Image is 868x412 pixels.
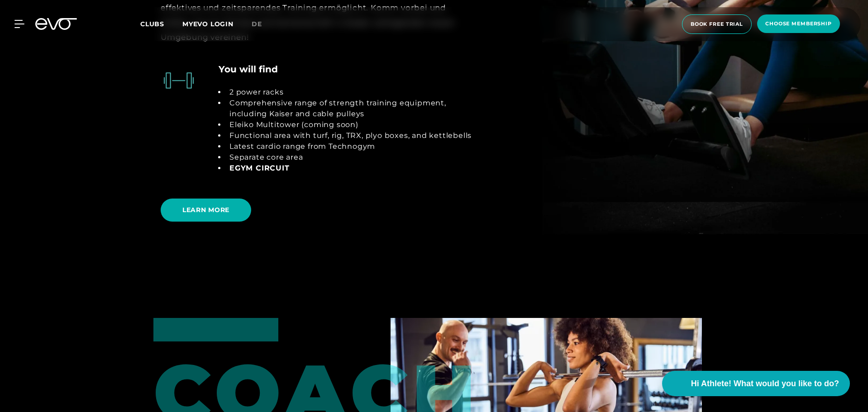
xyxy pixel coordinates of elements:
[754,14,843,34] a: choose membership
[219,62,278,76] h4: You will find
[161,192,255,228] a: LEARN MORE
[140,20,164,28] span: Clubs
[226,130,472,141] li: Functional area with turf, rig, TRX, plyo boxes, and kettlebells
[252,19,273,29] a: de
[182,205,229,215] span: LEARN MORE
[226,87,472,98] li: 2 power racks
[140,19,182,28] a: Clubs
[226,152,472,163] li: Separate core area
[229,164,290,172] a: EGYM circuit
[691,378,839,390] span: Hi Athlete! What would you like to do?
[226,119,472,130] li: Eleiko Multitower (coming soon)
[226,98,472,119] li: Comprehensive range of strength training equipment, including Kaiser and cable pulleys
[691,20,743,28] span: book free trial
[182,20,234,28] a: MYEVO LOGIN
[252,20,262,28] span: de
[226,141,472,152] li: Latest cardio range from Technogym
[679,14,754,34] a: book free trial
[765,20,832,28] span: choose membership
[662,371,850,396] button: Hi Athlete! What would you like to do?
